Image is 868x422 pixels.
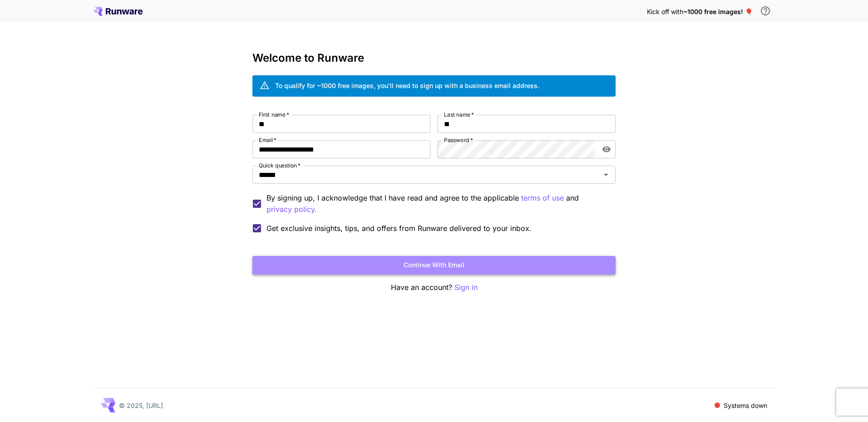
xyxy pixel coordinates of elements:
button: By signing up, I acknowledge that I have read and agree to the applicable and privacy policy. [521,192,564,204]
label: Last name [444,111,474,118]
label: Quick question [259,162,301,169]
button: Open [600,168,612,181]
button: In order to qualify for free credit, you need to sign up with a business email address and click ... [756,2,774,20]
p: Systems down [724,401,767,410]
h3: Welcome to Runware [252,52,616,64]
span: Get exclusive insights, tips, and offers from Runware delivered to your inbox. [266,223,532,234]
span: Kick off with [647,8,683,15]
button: Sign in [454,282,478,293]
p: © 2025, [URL] [119,401,163,410]
label: Password [444,136,473,144]
button: By signing up, I acknowledge that I have read and agree to the applicable terms of use and [266,204,317,215]
div: To qualify for ~1000 free images, you’ll need to sign up with a business email address. [275,81,539,90]
button: Continue with email [252,256,616,275]
p: Have an account? [252,282,616,293]
button: toggle password visibility [598,141,615,157]
p: By signing up, I acknowledge that I have read and agree to the applicable and [266,192,608,215]
label: Email [259,136,276,144]
p: privacy policy. [266,204,317,215]
label: First name [259,111,289,118]
p: terms of use [521,192,564,204]
span: ~1000 free images! 🎈 [683,8,753,15]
